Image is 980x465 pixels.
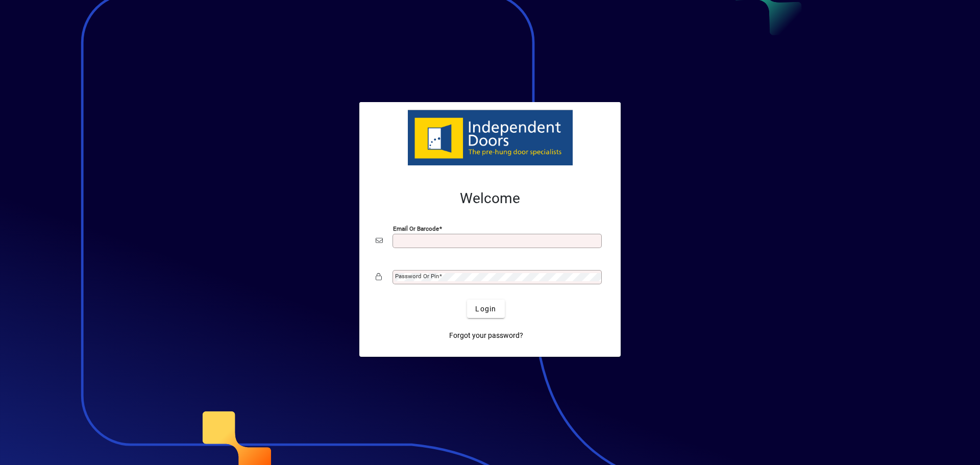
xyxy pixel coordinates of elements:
h2: Welcome [376,190,604,207]
button: Login [467,300,504,318]
mat-label: Email or Barcode [393,225,439,232]
mat-label: Password or Pin [395,273,439,280]
a: Forgot your password? [445,326,527,345]
span: Login [475,304,496,314]
span: Forgot your password? [449,330,523,341]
